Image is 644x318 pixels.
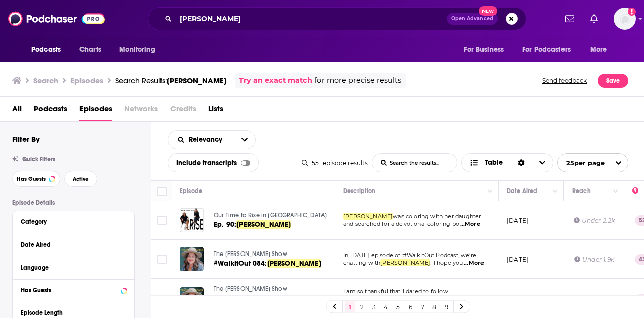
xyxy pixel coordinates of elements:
div: Date Aired [507,185,537,197]
div: Include transcripts [168,153,259,172]
button: open menu [234,131,255,149]
div: Date Aired [21,241,120,248]
button: Choose View [461,153,553,172]
a: 2 [357,301,367,313]
span: #WalkItOut Podcast 084: [214,294,296,303]
span: The [PERSON_NAME] Show [214,285,287,292]
span: Networks [124,101,158,121]
h3: Episodes [70,76,103,85]
button: Has Guests [12,171,60,187]
div: Sort Direction [511,154,532,172]
span: Podcasts [34,101,67,121]
a: Show notifications dropdown [561,10,578,27]
span: Toggle select row [157,216,167,225]
div: Search podcasts, credits, & more... [148,7,526,30]
span: For Business [464,43,504,57]
span: 25 per page [558,155,605,171]
span: [PERSON_NAME] [343,213,393,220]
span: Monitoring [119,43,155,57]
button: open menu [112,40,168,59]
span: ...More [464,259,484,267]
span: More [590,43,607,57]
span: chatting with [343,259,380,266]
a: Episodes [79,101,112,121]
p: Episode Details [12,199,135,206]
span: The [PERSON_NAME] Show [214,250,287,258]
div: 551 episode results [302,159,368,167]
span: Table [485,159,503,166]
a: Our Time to Rise in [GEOGRAPHIC_DATA] [214,211,334,220]
span: Ep. 90: [214,220,236,229]
a: All [12,101,22,121]
a: The [PERSON_NAME] Show [214,285,334,294]
a: The [PERSON_NAME] Show [214,250,334,259]
a: Ep. 90:[PERSON_NAME] [214,220,334,230]
div: Category [21,218,120,225]
div: Search Results: [115,76,227,85]
button: Show profile menu [614,8,636,30]
p: [DATE] [507,255,528,264]
button: Column Actions [610,185,622,198]
span: [PERSON_NAME] [380,259,430,266]
div: Under 2.2k [574,216,615,225]
span: [PERSON_NAME] [236,220,291,229]
a: 7 [417,301,427,313]
span: ...More [460,220,480,228]
img: Podchaser - Follow, Share and Rate Podcasts [8,9,105,28]
span: Podcasts [31,43,61,57]
a: 9 [441,301,451,313]
span: [PERSON_NAME] [267,259,321,268]
div: Episode Length [21,309,120,316]
a: Charts [73,40,107,59]
h2: Choose List sort [168,130,256,149]
button: Column Actions [549,185,561,198]
span: Toggle select row [157,255,167,264]
a: 3 [369,301,379,313]
span: #WalkItOut 084: [214,259,267,268]
p: [DATE] [507,216,528,225]
span: In [DATE] episode of #WalkItOut Podcast, we’re [343,251,476,259]
span: I am so thankful that I dared to follow [DEMOGRAPHIC_DATA]. I dared [343,288,448,303]
button: open menu [557,153,628,172]
h3: Search [33,76,58,85]
span: Active [73,176,89,182]
span: Our Time to Rise in [GEOGRAPHIC_DATA] [214,212,327,219]
span: was coloring with her daughter [393,213,481,220]
button: open menu [583,40,620,59]
a: 8 [429,301,439,313]
button: Column Actions [484,185,496,198]
svg: Add a profile image [628,8,636,16]
div: Reach [572,185,591,197]
button: Active [64,171,97,187]
span: Credits [170,101,196,121]
h2: Filter By [12,134,40,144]
button: open menu [516,40,585,59]
a: 6 [405,301,415,313]
span: and searched for a devotional coloring bo [343,220,459,227]
button: open menu [24,40,74,59]
button: open menu [457,40,516,59]
button: Date Aired [21,238,126,251]
button: Has Guests [21,284,126,296]
a: #WalkItOut Podcast 084: [214,294,334,314]
span: Logged in as megcassidy [614,8,636,30]
div: Description [343,185,375,197]
span: Has Guests [17,176,46,182]
button: Send feedback [539,73,590,88]
span: For Podcasters [522,43,571,57]
a: 4 [381,301,391,313]
input: Search podcasts, credits, & more... [176,11,447,27]
button: open menu [168,136,234,143]
div: Under 1.9k [574,255,614,264]
a: 5 [393,301,403,313]
div: Language [21,264,120,271]
a: Search Results:[PERSON_NAME] [115,76,227,85]
span: Charts [79,43,101,57]
button: Category [21,215,126,228]
a: Lists [208,101,223,121]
